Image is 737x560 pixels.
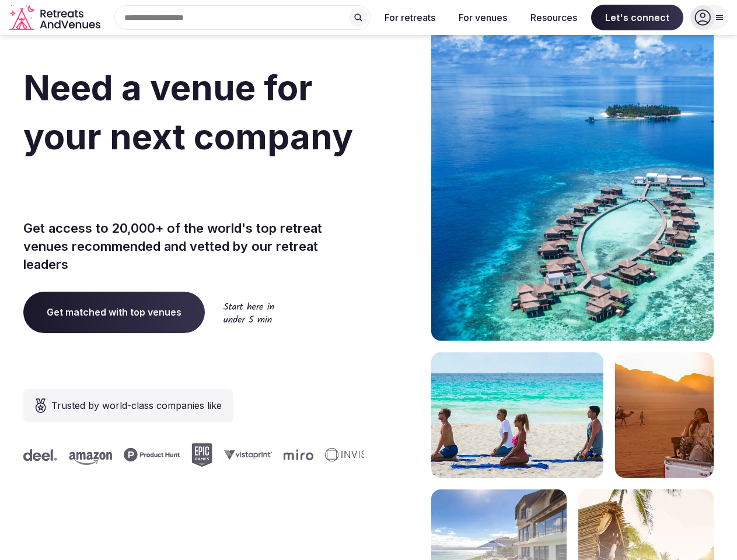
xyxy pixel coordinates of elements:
svg: Invisible company logo [305,448,369,462]
button: Resources [521,5,586,30]
p: Get access to 20,000+ of the world's top retreat venues recommended and vetted by our retreat lea... [23,219,364,273]
img: woman sitting in back of truck with camels [615,352,714,478]
span: Trusted by world-class companies like [51,398,222,412]
img: Start here in under 5 min [223,302,274,323]
svg: Retreats and Venues company logo [9,5,103,31]
a: Visit the homepage [9,5,103,31]
button: For venues [449,5,516,30]
a: Get matched with top venues [23,292,205,332]
svg: Miro company logo [264,449,294,460]
button: For retreats [375,5,445,30]
svg: Deel company logo [4,449,37,461]
span: Let's connect [591,5,683,30]
span: Need a venue for your next company [23,66,353,157]
svg: Epic Games company logo [172,443,193,467]
img: yoga on tropical beach [431,352,603,478]
svg: Vistaprint company logo [204,450,252,460]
